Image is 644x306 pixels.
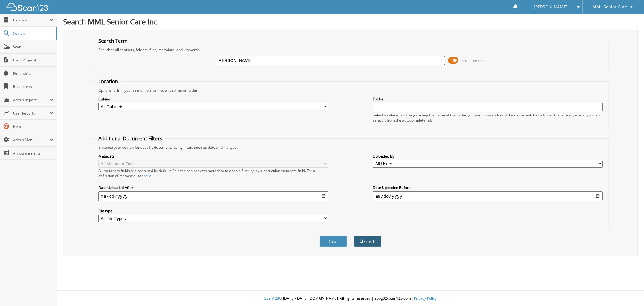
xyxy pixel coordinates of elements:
[264,296,279,301] span: Scan123
[13,111,50,116] span: User Reports
[593,5,635,9] span: MML Senior Care Inc
[320,236,347,247] button: Clear
[95,135,165,142] legend: Additional Document Filters
[95,37,130,44] legend: Search Term
[98,191,328,201] input: start
[414,296,437,301] a: Privacy Policy
[373,112,602,123] div: Select a cabinet and begin typing the name of the folder you want to search in. If the name match...
[13,18,50,23] span: Cabinets
[614,277,644,306] iframe: Chat Widget
[373,154,602,159] label: Uploaded By
[98,208,328,213] label: File type
[98,185,328,190] label: Date Uploaded After
[13,84,54,89] span: Bookmarks
[534,5,568,9] span: [PERSON_NAME]
[13,137,50,142] span: Admin Menu
[143,173,151,178] a: here
[6,3,51,11] img: scan123-logo-white.svg
[13,44,54,49] span: Scan
[13,71,54,76] span: Reminders
[95,145,606,150] div: Enhance your search for specific documents using filters such as date and file type.
[462,58,489,63] span: Advanced Search
[95,78,121,85] legend: Location
[13,124,54,129] span: Help
[57,291,644,306] div: © [DATE]-[DATE] [DOMAIN_NAME]. All rights reserved | appg02-scan123-com |
[95,47,606,52] div: Searches all cabinets, folders, files, metadata, and keywords
[13,97,50,103] span: Admin Reports
[354,236,381,247] button: Search
[373,185,602,190] label: Date Uploaded Before
[95,88,606,93] div: Optionally limit your search to a particular cabinet or folder
[98,168,328,178] div: All metadata fields are searched by default. Select a cabinet with metadata to enable filtering b...
[13,57,54,63] span: Form Request
[13,151,54,156] span: Announcements
[98,96,328,102] label: Cabinet
[13,31,53,36] span: Search
[373,96,602,102] label: Folder
[373,191,602,201] input: end
[63,17,638,27] h1: Search MML Senior Care Inc
[98,154,328,159] label: Metadata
